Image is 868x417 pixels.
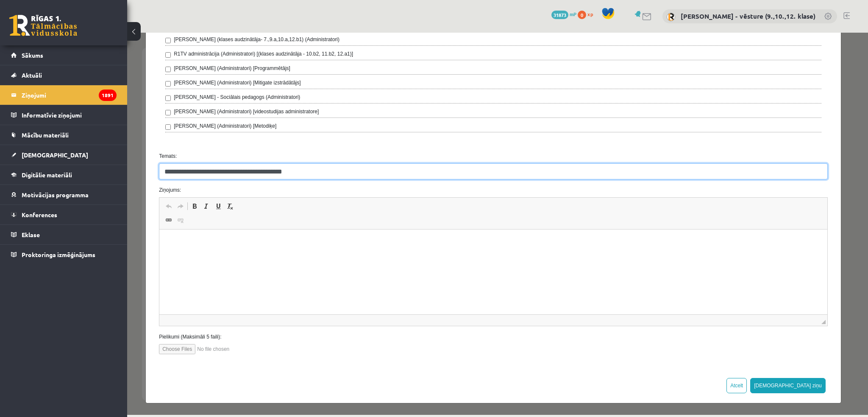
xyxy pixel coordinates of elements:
[25,300,707,308] label: Pielikumi (Maksimāli 5 faili):
[11,245,117,264] a: Proktoringa izmēģinājums
[85,168,97,179] a: Pasvītrojums (vadīšanas taustiņš+U)
[25,120,707,127] label: Temats:
[22,131,69,139] span: Mācību materiāli
[99,90,117,101] i: 1891
[11,125,117,145] a: Mācību materiāli
[667,13,675,21] img: Kristīna Kižlo - vēsture (9.,10.,12. klase)
[47,75,192,83] label: [PERSON_NAME] (Administratori) [videostudijas administratore]
[22,151,88,159] span: [DEMOGRAPHIC_DATA]
[551,11,568,19] span: 31873
[22,171,72,179] span: Digitālie materiāli
[11,85,117,105] a: Ziņojumi1891
[599,345,620,361] button: Atcelt
[11,65,117,85] a: Aktuāli
[22,251,95,258] span: Proktoringa izmēģinājums
[47,168,59,179] a: Atkārtot (vadīšanas taustiņš+Y)
[11,145,117,165] a: [DEMOGRAPHIC_DATA]
[11,105,117,125] a: Informatīvie ziņojumi
[22,71,42,79] span: Aktuāli
[47,17,226,25] label: R1TV administrācija (Administratori) [(klases audzinātāja - 10.b2, 11.b2, 12.a1)]
[578,11,586,19] span: 0
[623,345,698,361] button: [DEMOGRAPHIC_DATA] ziņu
[47,61,173,68] label: [PERSON_NAME] - Sociālais pedagogs (Administratori)
[578,11,597,17] a: 0 xp
[587,11,593,17] span: xp
[36,168,47,179] a: Atcelt (vadīšanas taustiņš+Z)
[11,185,117,204] a: Motivācijas programma
[32,197,700,282] iframe: Bagātinātā teksta redaktors, wiswyg-editor-47363698283520-1756448271-386
[73,168,85,179] a: Slīpraksts (vadīšanas taustiņš+I)
[22,51,43,59] span: Sākums
[11,225,117,244] a: Eklase
[11,45,117,65] a: Sākums
[22,231,40,238] span: Eklase
[22,191,89,199] span: Motivācijas programma
[22,105,117,125] legend: Informatīvie ziņojumi
[47,32,163,39] label: [PERSON_NAME] (Administratori) [Programmētājs]
[11,205,117,224] a: Konferences
[25,154,707,161] label: Ziņojums:
[11,165,117,185] a: Digitālie materiāli
[551,11,576,17] a: 31873 mP
[47,3,212,11] label: [PERSON_NAME] (klases audzinātāja- 7.,9.a,10.a,12.b1) (Administratori)
[47,46,173,54] label: [PERSON_NAME] (Administratori) [Mitigate izstrādātājs]
[61,168,73,179] a: Treknraksts (vadīšanas taustiņš+B)
[570,11,576,17] span: mP
[9,15,77,36] a: Rīgas 1. Tālmācības vidusskola
[22,211,57,218] span: Konferences
[47,90,149,97] label: [PERSON_NAME] (Administratori) [Metodiķe]
[97,168,109,179] a: Noņemt stilus
[47,182,59,193] a: Atsaistīt
[694,287,698,291] span: Mērogot
[36,182,47,193] a: Saite (vadīšanas taustiņš+K)
[22,85,117,105] legend: Ziņojumi
[681,12,815,20] a: [PERSON_NAME] - vēsture (9.,10.,12. klase)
